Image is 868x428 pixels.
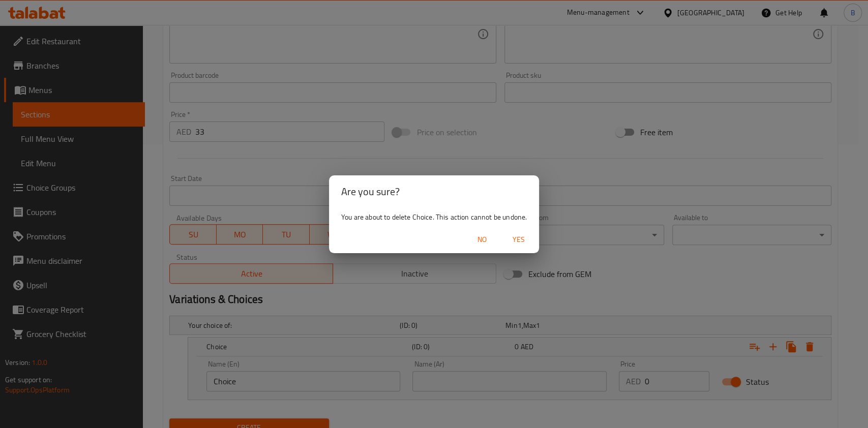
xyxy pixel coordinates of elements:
[466,230,498,249] button: No
[506,233,531,246] span: Yes
[341,184,527,200] h2: Are you sure?
[329,208,539,226] div: You are about to delete Choice. This action cannot be undone.
[470,233,494,246] span: No
[502,230,535,249] button: Yes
